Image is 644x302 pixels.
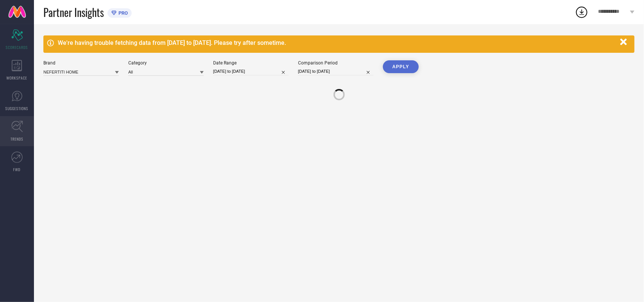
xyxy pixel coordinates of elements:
span: FWD [14,167,21,172]
div: Category [128,60,204,66]
span: PRO [117,10,128,16]
span: Partner Insights [43,5,104,20]
div: Open download list [575,5,589,19]
div: Date Range [213,60,289,66]
div: Comparison Period [298,60,373,66]
span: SUGGESTIONS [6,106,29,111]
span: TRENDS [11,136,23,142]
input: Select date range [213,67,289,75]
div: We're having trouble fetching data from [DATE] to [DATE]. Please try after sometime. [58,39,616,46]
span: WORKSPACE [7,75,28,81]
span: SCORECARDS [6,44,28,50]
div: Brand [43,60,119,66]
input: Select comparison period [298,67,373,75]
button: APPLY [383,60,419,73]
